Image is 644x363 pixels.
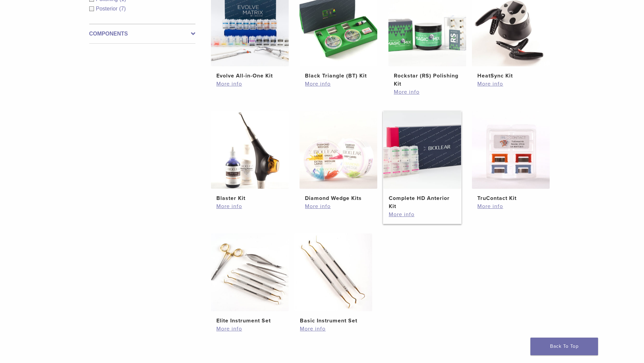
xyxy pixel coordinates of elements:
[383,111,462,210] a: Complete HD Anterior KitComplete HD Anterior Kit
[89,30,195,38] label: Components
[294,233,372,311] img: Basic Instrument Set
[477,194,544,202] h2: TruContact Kit
[96,6,119,12] span: Posterior
[477,202,544,210] a: More info
[216,317,283,325] h2: Elite Instrument Set
[389,194,456,210] h2: Complete HD Anterior Kit
[389,210,456,219] a: More info
[216,72,283,80] h2: Evolve All-in-One Kit
[211,233,289,311] img: Elite Instrument Set
[211,111,289,202] a: Blaster KitBlaster Kit
[216,325,283,333] a: More info
[300,111,377,189] img: Diamond Wedge Kits
[216,80,283,88] a: More info
[305,194,372,202] h2: Diamond Wedge Kits
[383,111,461,189] img: Complete HD Anterior Kit
[299,111,378,202] a: Diamond Wedge KitsDiamond Wedge Kits
[294,233,373,325] a: Basic Instrument SetBasic Instrument Set
[119,6,126,12] span: (7)
[300,317,367,325] h2: Basic Instrument Set
[477,72,544,80] h2: HeatSync Kit
[394,72,461,88] h2: Rockstar (RS) Polishing Kit
[211,233,289,325] a: Elite Instrument SetElite Instrument Set
[300,325,367,333] a: More info
[211,111,289,189] img: Blaster Kit
[530,338,598,355] a: Back To Top
[216,194,283,202] h2: Blaster Kit
[305,80,372,88] a: More info
[472,111,550,202] a: TruContact KitTruContact Kit
[216,202,283,210] a: More info
[394,88,461,96] a: More info
[477,80,544,88] a: More info
[305,72,372,80] h2: Black Triangle (BT) Kit
[305,202,372,210] a: More info
[472,111,550,189] img: TruContact Kit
